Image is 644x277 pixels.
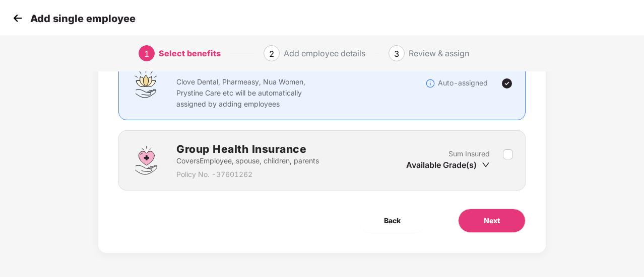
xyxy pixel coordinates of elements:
img: svg+xml;base64,PHN2ZyBpZD0iR3JvdXBfSGVhbHRoX0luc3VyYW5jZSIgZGF0YS1uYW1lPSJHcm91cCBIZWFsdGggSW5zdX... [131,145,161,175]
div: Available Grade(s) [406,159,490,170]
span: Next [484,215,500,226]
span: Back [384,215,401,226]
p: Covers Employee, spouse, children, parents [176,155,319,166]
img: svg+xml;base64,PHN2ZyBpZD0iVGljay0yNHgyNCIgeG1sbnM9Imh0dHA6Ly93d3cudzMub3JnLzIwMDAvc3ZnIiB3aWR0aD... [501,77,513,89]
button: Back [359,209,426,233]
img: svg+xml;base64,PHN2ZyB4bWxucz0iaHR0cDovL3d3dy53My5vcmcvMjAwMC9zdmciIHdpZHRoPSIzMCIgaGVpZ2h0PSIzMC... [10,11,25,26]
p: Sum Insured [448,148,490,159]
p: Policy No. - 37601262 [176,169,319,180]
p: Auto-assigned [438,77,488,88]
img: svg+xml;base64,PHN2ZyBpZD0iSW5mb18tXzMyeDMyIiBkYXRhLW5hbWU9IkluZm8gLSAzMngzMiIgeG1sbnM9Imh0dHA6Ly... [425,78,435,88]
div: Add employee details [284,45,365,61]
button: Next [458,209,526,233]
span: 1 [144,49,149,59]
div: Select benefits [159,45,221,61]
p: Clove Dental, Pharmeasy, Nua Women, Prystine Care etc will be automatically assigned by adding em... [176,76,326,110]
h2: Group Health Insurance [176,141,319,157]
span: 3 [394,49,399,59]
div: Review & assign [409,45,469,61]
p: Add single employee [30,13,136,25]
img: svg+xml;base64,PHN2ZyBpZD0iQWZmaW5pdHlfQmVuZWZpdHMiIGRhdGEtbmFtZT0iQWZmaW5pdHkgQmVuZWZpdHMiIHhtbG... [131,68,161,99]
span: down [482,161,490,169]
span: 2 [269,49,274,59]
